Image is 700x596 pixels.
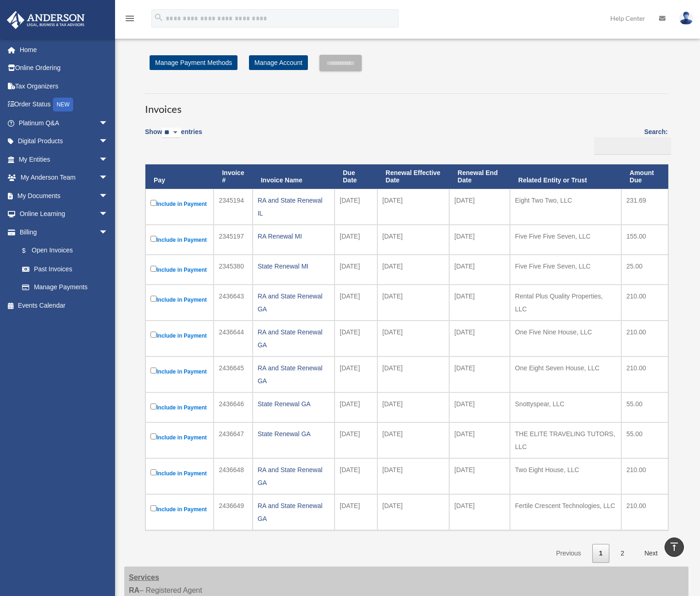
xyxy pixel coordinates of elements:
[335,225,377,255] td: [DATE]
[621,164,668,189] th: Amount Due: activate to sort column ascending
[335,255,377,285] td: [DATE]
[53,98,73,111] div: NEW
[510,392,621,422] td: Snottyspear, LLC
[637,544,665,563] a: Next
[335,164,377,189] th: Due Date: activate to sort column ascending
[6,41,122,59] a: Home
[621,422,668,458] td: 55.00
[150,503,208,515] label: Include in Payment
[510,225,621,255] td: Five Five Five Seven, LLC
[377,225,450,255] td: [DATE]
[377,285,450,321] td: [DATE]
[150,366,208,377] label: Include in Payment
[669,541,680,552] i: vertical_align_top
[13,241,113,260] a: $Open Invoices
[591,126,668,155] label: Search:
[13,278,117,297] a: Manage Payments
[150,403,156,409] input: Include in Payment
[6,114,122,132] a: Platinum Q&Aarrow_drop_down
[214,356,252,392] td: 2436645
[335,189,377,225] td: [DATE]
[154,12,164,23] i: search
[6,77,122,95] a: Tax Organizers
[145,126,202,147] label: Show entries
[99,150,117,169] span: arrow_drop_down
[150,234,208,245] label: Include in Payment
[621,321,668,356] td: 210.00
[150,330,208,341] label: Include in Payment
[99,223,117,242] span: arrow_drop_down
[621,225,668,255] td: 155.00
[377,422,450,458] td: [DATE]
[258,463,330,489] div: RA and State Renewal GA
[621,285,668,321] td: 210.00
[510,494,621,530] td: Fertile Crescent Technologies, LLC
[145,93,668,117] h3: Invoices
[124,16,135,24] a: menu
[214,494,252,530] td: 2436649
[150,332,156,338] input: Include in Payment
[150,505,156,511] input: Include in Payment
[449,494,510,530] td: [DATE]
[253,164,335,189] th: Invoice Name: activate to sort column ascending
[6,132,122,151] a: Digital Productsarrow_drop_down
[335,458,377,494] td: [DATE]
[510,356,621,392] td: One Eight Seven House, LLC
[510,458,621,494] td: Two Eight House, LLC
[150,469,156,475] input: Include in Payment
[377,392,450,422] td: [DATE]
[6,223,117,241] a: Billingarrow_drop_down
[679,12,693,25] img: User Pic
[449,255,510,285] td: [DATE]
[549,544,588,563] a: Previous
[258,362,330,387] div: RA and State Renewal GA
[449,285,510,321] td: [DATE]
[621,255,668,285] td: 25.00
[6,187,122,205] a: My Documentsarrow_drop_down
[335,321,377,356] td: [DATE]
[150,368,156,374] input: Include in Payment
[150,266,156,272] input: Include in Payment
[214,189,252,225] td: 2345194
[150,433,156,439] input: Include in Payment
[613,544,631,563] a: 2
[124,13,135,24] i: menu
[150,200,156,206] input: Include in Payment
[594,137,671,155] input: Search:
[449,356,510,392] td: [DATE]
[377,321,450,356] td: [DATE]
[150,467,208,479] label: Include in Payment
[510,164,621,189] th: Related Entity or Trust: activate to sort column ascending
[449,458,510,494] td: [DATE]
[150,198,208,210] label: Include in Payment
[13,260,117,278] a: Past Invoices
[6,150,122,169] a: My Entitiesarrow_drop_down
[510,285,621,321] td: Rental Plus Quality Properties, LLC
[335,356,377,392] td: [DATE]
[258,326,330,351] div: RA and State Renewal GA
[150,296,156,302] input: Include in Payment
[150,294,208,305] label: Include in Payment
[377,255,450,285] td: [DATE]
[99,114,117,133] span: arrow_drop_down
[449,189,510,225] td: [DATE]
[449,225,510,255] td: [DATE]
[150,432,208,443] label: Include in Payment
[335,392,377,422] td: [DATE]
[510,255,621,285] td: Five Five Five Seven, LLC
[99,132,117,151] span: arrow_drop_down
[258,260,330,273] div: State Renewal MI
[6,296,122,315] a: Events Calendar
[510,189,621,225] td: Eight Two Two, LLC
[214,458,252,494] td: 2436648
[150,264,208,275] label: Include in Payment
[377,164,450,189] th: Renewal Effective Date: activate to sort column ascending
[621,356,668,392] td: 210.00
[335,422,377,458] td: [DATE]
[621,189,668,225] td: 231.69
[214,285,252,321] td: 2436643
[6,169,122,187] a: My Anderson Teamarrow_drop_down
[510,422,621,458] td: THE ELITE TRAVELING TUTORS, LLC
[665,538,684,557] a: vertical_align_top
[150,402,208,413] label: Include in Payment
